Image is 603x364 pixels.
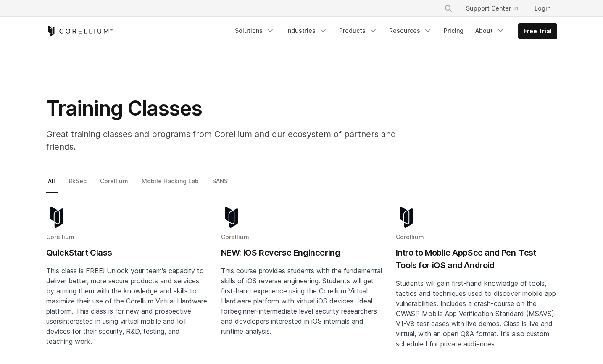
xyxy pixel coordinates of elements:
span: beginner-intermediate level security researchers and developers interested in iOS internals and r... [221,307,377,335]
a: Login [528,1,557,16]
span: Corellium [221,233,249,240]
a: Solutions [230,23,279,38]
a: Free Trial [519,24,557,39]
a: Pricing [439,23,469,38]
a: All [46,176,58,193]
span: Students will gain first-hand knowledge of tools, tactics and techniques used to discover mobile ... [396,279,556,348]
a: SANS [211,176,231,193]
span: This class is FREE! Unlock your team's capacity to deliver better, more secure products and servi... [46,266,207,325]
a: Products [334,23,382,38]
img: corellium-logo-icon-dark [396,207,417,228]
a: Support Center [459,1,524,16]
img: corellium-logo-icon-dark [221,207,242,228]
span: interested in using virtual mobile and IoT devices for their security, R&D, testing, and teaching... [46,317,187,346]
h1: Training Classes [46,96,424,121]
span: Corellium [46,233,74,240]
h2: NEW: iOS Reverse Engineering [221,246,382,259]
div: Navigation Menu [434,1,557,16]
h2: QuickStart Class [46,246,208,259]
a: 8kSec [67,176,90,193]
button: Search [441,1,456,16]
a: Corellium [98,176,131,193]
a: About [470,23,510,38]
h2: Intro to Mobile AppSec and Pen-Test Tools for iOS and Android [396,246,557,272]
a: Mobile Hacking Lab [140,176,202,193]
img: corellium-logo-icon-dark [46,207,67,228]
p: Great training classes and programs from Corellium and our ecosystem of partners and friends. [46,128,424,153]
a: Corellium Home [46,26,113,36]
a: Resources [384,23,437,38]
p: This course provides students with the fundamental skills of iOS reverse engineering. Students wi... [221,266,382,336]
span: Corellium [396,233,424,240]
div: Navigation Menu [230,23,557,39]
a: Industries [281,23,332,38]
